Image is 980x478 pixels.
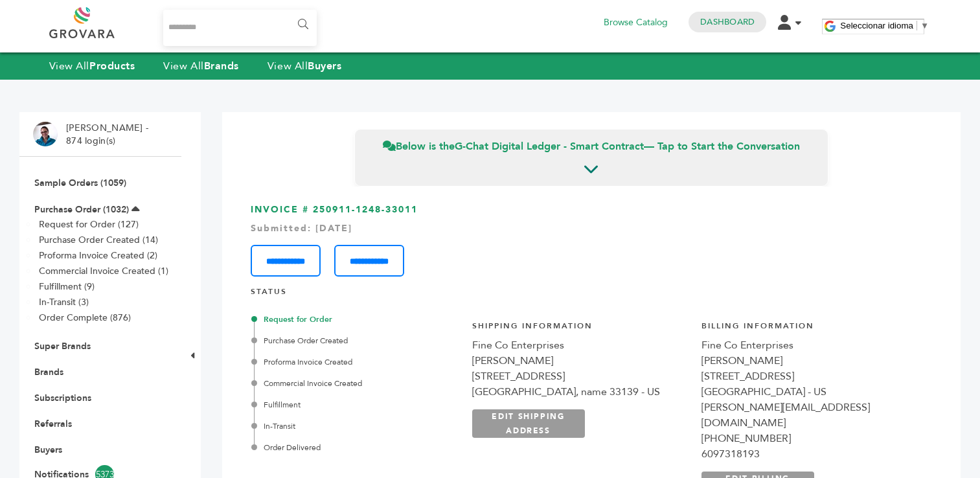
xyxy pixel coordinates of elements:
[455,139,644,154] strong: G-Chat Digital Ledger - Smart Contract
[251,222,932,235] div: Submitted: [DATE]
[34,392,91,404] a: Subscriptions
[204,59,239,73] strong: Brands
[251,286,932,304] h4: STATUS
[472,369,689,384] div: [STREET_ADDRESS]
[163,10,317,46] input: Search...
[254,420,458,432] div: In-Transit
[34,418,72,430] a: Referrals
[49,59,135,73] a: View AllProducts
[604,16,668,30] a: Browse Catalog
[39,280,95,293] a: Fulfillment (9)
[701,337,918,353] div: Fine Co Enterprises
[472,384,689,400] div: [GEOGRAPHIC_DATA], name 33139 - US
[39,296,89,308] a: In-Transit (3)
[34,366,63,378] a: Brands
[254,442,458,453] div: Order Delivered
[701,431,918,446] div: [PHONE_NUMBER]
[701,369,918,384] div: [STREET_ADDRESS]
[39,234,158,246] a: Purchase Order Created (14)
[39,218,139,231] a: Request for Order (127)
[917,21,917,30] span: ​
[34,444,62,456] a: Buyers
[701,353,918,369] div: [PERSON_NAME]
[254,378,458,389] div: Commercial Invoice Created
[268,59,342,73] a: View AllBuyers
[39,265,168,277] a: Commercial Invoice Created (1)
[251,203,932,277] h3: INVOICE # 250911-1248-33011
[34,203,129,216] a: Purchase Order (1032)
[700,16,755,28] a: Dashboard
[39,249,157,262] a: Proforma Invoice Created (2)
[472,409,585,438] a: EDIT SHIPPING ADDRESS
[701,321,918,338] h4: Billing Information
[254,313,458,325] div: Request for Order
[701,446,918,462] div: 6097318193
[701,400,918,431] div: [PERSON_NAME][EMAIL_ADDRESS][DOMAIN_NAME]
[254,356,458,368] div: Proforma Invoice Created
[840,21,929,30] a: Seleccionar idioma​
[472,353,689,369] div: [PERSON_NAME]
[39,312,131,324] a: Order Complete (876)
[254,399,458,411] div: Fulfillment
[254,335,458,347] div: Purchase Order Created
[34,177,126,189] a: Sample Orders (1059)
[701,384,918,400] div: [GEOGRAPHIC_DATA] - US
[163,59,239,73] a: View AllBrands
[920,21,929,30] span: ▼
[89,59,135,73] strong: Products
[308,59,341,73] strong: Buyers
[34,340,91,352] a: Super Brands
[383,139,800,154] span: Below is the — Tap to Start the Conversation
[472,321,689,338] h4: Shipping Information
[66,122,152,147] li: [PERSON_NAME] - 874 login(s)
[472,337,689,353] div: Fine Co Enterprises
[840,21,913,30] span: Seleccionar idioma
